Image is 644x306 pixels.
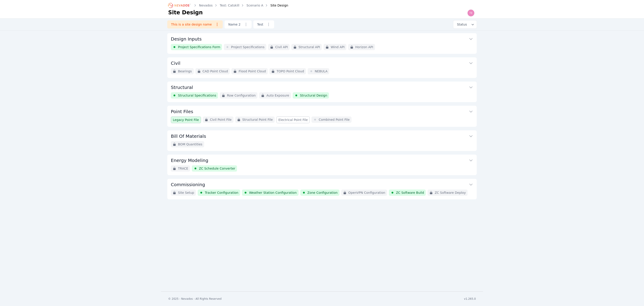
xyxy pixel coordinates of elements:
button: Structural [171,82,473,92]
button: Design Inputs [171,33,473,44]
a: Name 2 [225,20,252,28]
nav: Breadcrumb [168,2,288,9]
span: ZC Schedule Converter [199,166,235,171]
span: Electrical Point File [278,118,308,122]
h3: Civil [171,60,180,66]
h3: Design Inputs [171,36,202,42]
span: Structural Design [300,93,327,98]
span: ZC Software Deploy [435,190,466,195]
a: Nevados [199,3,213,8]
div: CommissioningSite SetupTracker ConfigurationWeather Station ConfigurationZone ConfigurationOpenVP... [167,179,477,199]
span: Wind API [331,45,345,49]
span: Flood Point Cloud [239,69,266,73]
div: Energy ModelingTRACEZC Schedule Converter [167,155,477,175]
span: Row Configuration [227,93,256,98]
a: Test: Catskill [220,3,239,8]
h1: Site Design [168,9,203,16]
a: Scenario A [246,3,263,8]
button: Bill Of Materials [171,130,473,141]
span: Tracker Configuration [205,190,238,195]
span: Combined Point File [319,117,350,122]
span: Bearings [178,69,192,73]
span: Structural Specifications [178,93,216,98]
h3: Energy Modeling [171,157,208,164]
span: Legacy Point File [173,118,199,122]
h3: Point Files [171,108,193,115]
span: Project Specifications Form [178,45,220,49]
a: This is a site design name [167,20,223,28]
div: Point FilesLegacy Point FileCivil Point FileStructural Point FileElectrical Point FileCombined Po... [167,106,477,127]
button: Civil [171,57,473,68]
h3: Structural [171,84,193,91]
span: Weather Station Configuration [249,190,297,195]
span: ZC Software Build [396,190,424,195]
span: Auto Exposure [266,93,289,98]
img: Ted Elliott [467,9,475,17]
span: Structural Point File [242,117,273,122]
span: TOPO Point Cloud [277,69,304,73]
div: Site Design [264,3,288,8]
button: Commissioning [171,179,473,190]
button: Energy Modeling [171,155,473,165]
button: Status [453,20,477,28]
span: BOM Quantities [178,142,202,147]
span: CAD Point Cloud [203,69,228,73]
span: NEBULA [315,69,328,73]
div: CivilBearingsCAD Point CloudFlood Point CloudTOPO Point CloudNEBULA [167,57,477,78]
div: Design InputsProject Specifications FormProject SpecificationsCivil APIStructural APIWind APIHori... [167,33,477,54]
div: © 2025 - Nevados - All Rights Reserved [168,297,222,301]
span: TRACE [178,166,188,171]
span: Structural API [299,45,320,49]
span: Project Specifications [231,45,265,49]
div: v1.265.0 [464,297,476,301]
div: Bill Of MaterialsBOM Quantities [167,130,477,151]
h3: Commissioning [171,181,205,188]
span: Horizon API [355,45,373,49]
div: StructuralStructural SpecificationsRow ConfigurationAuto ExposureStructural Design [167,82,477,102]
span: Civil API [275,45,288,49]
span: Zone Configuration [307,190,338,195]
h3: Bill Of Materials [171,133,206,139]
button: Point Files [171,106,473,116]
span: Status [455,22,467,27]
span: Site Setup [178,190,194,195]
span: OpenVPN Configuration [348,190,385,195]
span: Civil Point File [210,117,232,122]
a: Test [253,20,274,28]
